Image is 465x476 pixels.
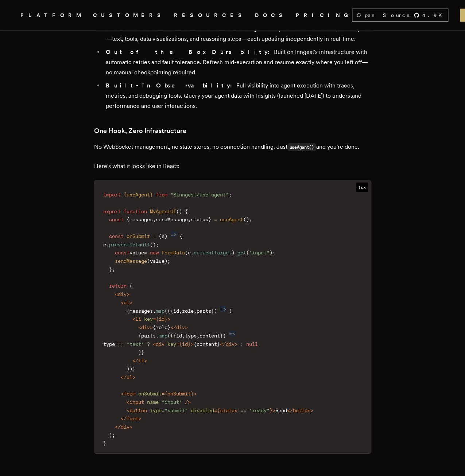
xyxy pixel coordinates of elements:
span: messages [129,308,153,314]
span: value [150,258,164,264]
span: . [156,333,159,339]
span: = [214,216,217,222]
span: ; [167,258,170,264]
span: !== [237,407,246,413]
span: > [194,391,197,397]
span: </ [220,341,226,347]
span: > [127,291,129,297]
span: ( [150,242,153,247]
button: PLATFORM [20,11,84,20]
span: ( [170,333,173,339]
span: </ [132,358,138,363]
span: ( [129,283,132,289]
span: ) [270,250,272,255]
span: /> [185,399,191,405]
span: < [115,291,118,297]
span: => [171,231,177,237]
span: { [127,308,129,314]
span: > [150,324,153,330]
span: { [173,333,176,339]
span: } [141,349,144,355]
span: const [109,233,124,239]
span: new [150,250,159,255]
span: </ [170,324,176,330]
span: key [167,341,176,347]
span: id [173,308,179,314]
span: name [147,399,159,405]
span: content [199,333,220,339]
p: Here's what it looks like in React: [94,161,371,171]
span: useAgent [127,192,150,198]
span: , [179,308,182,314]
span: = [159,399,162,405]
span: value [129,250,144,255]
span: div [121,424,129,430]
span: sendMessage [115,258,147,264]
span: } [188,341,191,347]
span: MyAgentUI [150,208,176,214]
span: ; [112,432,115,438]
span: , [188,216,191,222]
span: content [197,341,217,347]
span: from [156,192,167,198]
span: type [150,407,162,413]
span: " [179,399,182,405]
span: ) [179,208,182,214]
span: "@inngest/use-agent" [170,192,229,198]
span: submit [167,407,185,413]
span: ) [246,216,249,222]
span: useAgent [220,216,243,222]
span: parts [197,308,211,314]
span: } [167,324,170,330]
span: li [138,358,144,363]
span: { [138,333,141,339]
span: ? [147,341,150,347]
span: messages [129,216,153,222]
span: ) [129,366,132,372]
strong: Out of the Box Durability: [106,48,274,55]
span: > [185,324,188,330]
button: RESOURCES [174,11,246,20]
span: ) [164,233,167,239]
li: Responses stream as composable parts—text, tools, data visualizations, and reasoning steps—each u... [104,24,371,44]
span: { [127,216,129,222]
span: </ [115,424,121,430]
span: ) [223,333,226,339]
span: onSubmit [167,391,191,397]
span: li [135,316,141,322]
span: 4.9 K [422,12,446,19]
li: Full visibility into agent execution with traces, metrics, and debugging tools. Query your agent ... [104,81,371,111]
span: input [164,399,179,405]
span: ) [153,242,156,247]
span: function [124,208,147,214]
span: ) [127,366,129,372]
span: "text" [127,341,144,347]
span: const [115,250,129,255]
span: } [270,407,272,413]
span: = [144,250,147,255]
span: ul [124,300,129,305]
span: ( [159,233,162,239]
span: > [272,407,275,413]
span: > [144,358,147,363]
a: DOCS [255,11,287,20]
span: } [164,316,167,322]
span: { [179,341,182,347]
span: { [156,316,159,322]
span: ) [214,308,217,314]
span: . [106,242,109,247]
span: } [132,366,135,372]
span: } [103,441,106,446]
span: ( [167,308,170,314]
code: useAgent() [287,143,316,151]
span: ) [164,258,167,264]
strong: Built-in Observability: [106,82,236,89]
span: role [182,308,194,314]
span: get [237,250,246,255]
span: map [156,308,164,314]
span: { [194,341,197,347]
span: < [121,300,124,305]
span: { [185,208,188,214]
span: ) [232,250,235,255]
